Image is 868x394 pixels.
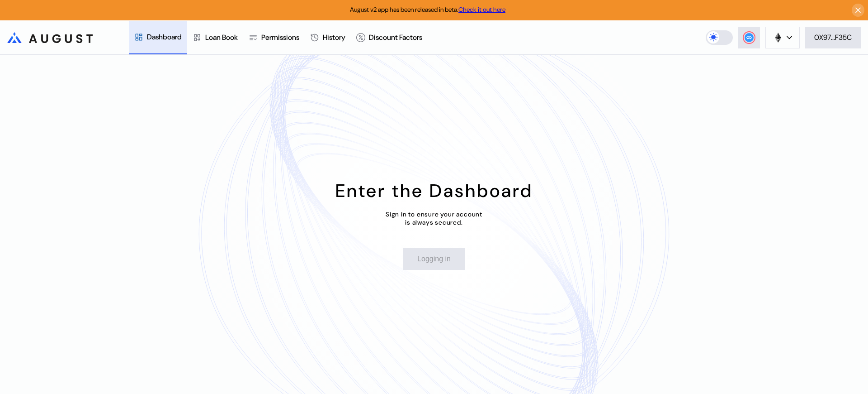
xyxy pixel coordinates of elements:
a: Dashboard [129,21,187,54]
button: chain logo [765,27,800,48]
div: 0X97...F35C [814,33,852,42]
img: chain logo [773,33,783,43]
div: Discount Factors [369,33,422,42]
div: Loan Book [205,33,238,42]
a: Check it out here [458,5,505,14]
span: August v2 app has been released in beta. [350,5,505,14]
a: Loan Book [187,21,243,54]
button: Logging in [403,248,465,270]
div: Sign in to ensure your account is always secured. [386,210,482,226]
div: Enter the Dashboard [335,179,533,202]
div: History [323,33,345,42]
div: Dashboard [147,32,182,42]
a: History [305,21,351,54]
a: Discount Factors [351,21,428,54]
a: Permissions [243,21,305,54]
button: 0X97...F35C [805,27,861,48]
div: Permissions [261,33,299,42]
